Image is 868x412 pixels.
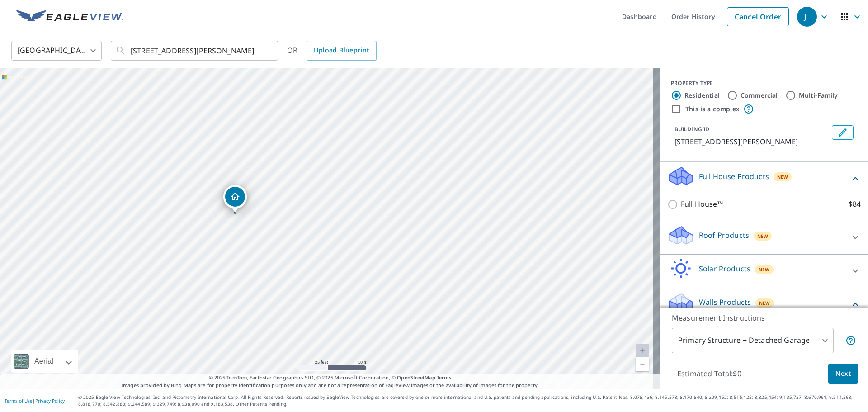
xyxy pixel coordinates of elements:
p: Walls Products [699,297,751,308]
div: Full House ProductsNew [667,166,861,191]
div: Aerial [32,350,56,373]
p: BUILDING ID [675,125,709,133]
div: Aerial [11,350,78,373]
a: Upload Blueprint [307,41,376,61]
div: Walls ProductsNew [667,292,861,317]
a: Cancel Order [727,7,789,26]
a: Terms [437,374,452,381]
div: [GEOGRAPHIC_DATA] [11,38,102,63]
div: Roof ProductsNew [667,225,861,251]
span: Your report will include the primary structure and a detached garage if one exists. [845,335,856,346]
button: Next [828,364,858,384]
a: Current Level 20, Zoom In Disabled [636,344,649,357]
div: PROPERTY TYPE [671,79,857,87]
a: Current Level 20, Zoom Out [636,357,649,371]
p: Estimated Total: $0 [670,364,749,384]
div: Primary Structure + Detached Garage [672,328,834,353]
span: New [759,299,770,307]
p: | [5,398,65,403]
a: Privacy Policy [35,398,65,404]
span: New [757,232,769,240]
img: EV Logo [16,10,123,24]
span: New [759,266,770,273]
input: Search by address or latitude-longitude [131,38,259,63]
a: Terms of Use [5,398,33,404]
p: Full House™ [681,199,723,210]
p: [STREET_ADDRESS][PERSON_NAME] [675,136,828,147]
a: OpenStreetMap [397,374,435,381]
p: Full House Products [699,171,769,182]
div: JL [797,7,817,27]
p: Roof Products [699,230,749,241]
div: OR [287,41,377,61]
p: © 2025 Eagle View Technologies, Inc. and Pictometry International Corp. All Rights Reserved. Repo... [78,394,863,407]
span: New [777,173,788,180]
span: © 2025 TomTom, Earthstar Geographics SIO, © 2025 Microsoft Corporation, © [209,374,452,382]
span: Upload Blueprint [314,45,369,56]
p: Solar Products [699,263,750,274]
div: Solar ProductsNew [667,258,861,284]
label: This is a complex [685,104,740,114]
label: Multi-Family [799,91,838,100]
button: Edit building 1 [832,125,854,140]
div: Dropped pin, building 1, Residential property, 15 Oak Leaf Bluff Ct Saint Charles, MO 63304 [223,185,247,213]
p: Measurement Instructions [672,313,856,323]
label: Residential [684,91,720,100]
p: $84 [849,199,861,210]
label: Commercial [741,91,778,100]
span: Next [835,368,851,379]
